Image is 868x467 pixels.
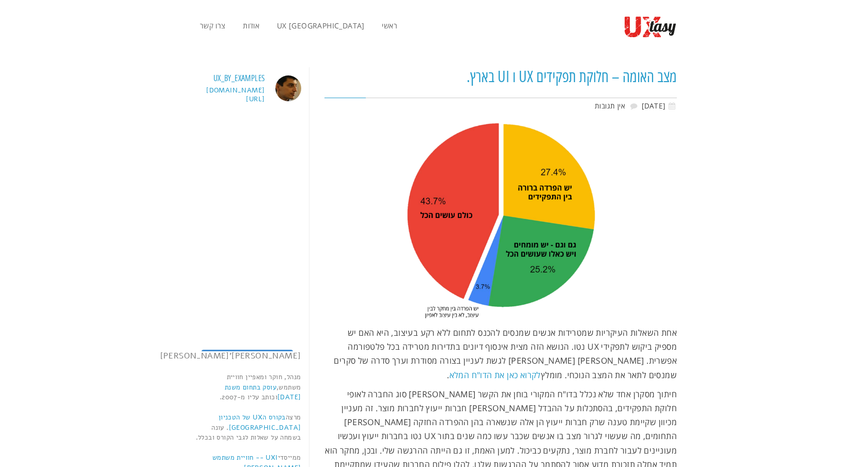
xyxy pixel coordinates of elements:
span: ראשי [382,21,397,30]
span: אודות [243,21,259,30]
a: אין תגובות [595,101,625,111]
time: [DATE] [642,101,677,111]
p: [DOMAIN_NAME][URL] [191,86,265,104]
span: UX [GEOGRAPHIC_DATA] [277,21,365,30]
a: בקורס הUX של הטכניון [GEOGRAPHIC_DATA] [219,413,301,432]
font: [PERSON_NAME]'[PERSON_NAME] [160,350,301,362]
img: UXtasy [624,15,677,38]
h3: ux_by_examples [213,73,265,84]
a: עוסק בתחום משנת [DATE] [225,383,301,402]
p: אחת השאלות העיקריות שמטרידות אנשים שמנסים להכנס לתחום ללא רקע בעיצוב, היא האם יש מספיק ביקוש לתפק... [324,326,677,382]
a: לקרוא כאן את הדו"ח המלא [450,369,541,381]
span: צרו קשר [200,21,226,30]
h1: מצב האומה – חלוקת תפקידים UX ו UI בארץ. [324,67,677,87]
a: ux_by_examples [DOMAIN_NAME][URL] [191,73,301,104]
a: Instagram [202,350,293,367]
